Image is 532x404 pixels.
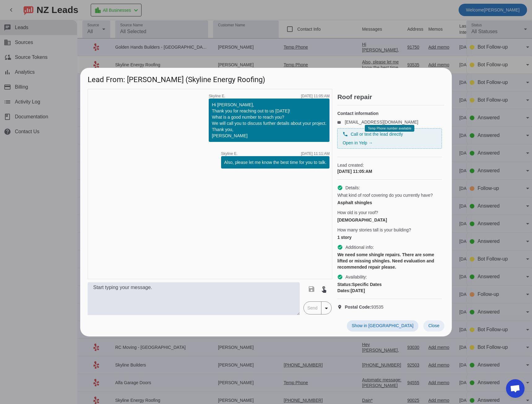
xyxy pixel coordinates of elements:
[345,244,374,250] span: Additional info:
[337,288,442,294] div: [DATE]
[301,152,329,156] div: [DATE] 11:11:AM
[337,94,444,100] h2: Roof repair
[347,320,418,332] button: Show in [GEOGRAPHIC_DATA]
[337,288,351,293] strong: Dates:
[337,305,345,310] mat-icon: location_on
[337,192,433,198] span: What kind of roof covering do you currently have?
[506,379,525,398] div: Open chat
[337,200,442,206] div: Asphalt shingles
[337,227,411,233] span: How many stories tall is your building?
[337,274,343,280] mat-icon: check_circle
[345,274,367,280] span: Availability:
[423,320,444,332] button: Close
[337,281,442,288] div: Specific Dates
[323,305,330,312] mat-icon: arrow_drop_down
[301,94,329,98] div: [DATE] 11:05:AM
[351,131,403,137] span: Call or text the lead directly
[337,209,378,216] span: How old is your roof?
[337,252,442,270] div: We need some shingle repairs. There are some lifted or missing shingles. Need evaluation and reco...
[342,131,348,137] mat-icon: phone
[80,68,452,89] h1: Lead From: [PERSON_NAME] (Skyline Energy Roofing)
[345,304,383,310] span: 93535
[337,234,442,240] div: 1 story
[224,159,327,165] div: Also, please let me know the best time for you to talk.​
[337,244,343,250] mat-icon: check_circle
[320,285,328,293] mat-icon: touch_app
[352,323,413,328] span: Show in [GEOGRAPHIC_DATA]
[337,217,442,223] div: [DEMOGRAPHIC_DATA]
[337,162,442,168] span: Lead created:
[345,120,418,125] a: [EMAIL_ADDRESS][DOMAIN_NAME]
[337,110,442,116] h4: Contact information
[345,185,360,191] span: Details:
[368,127,411,130] span: Temp Phone number available
[221,152,238,156] span: Skyline E.
[209,94,225,98] span: Skyline E.
[342,140,373,145] a: Open in Yelp →
[337,121,345,124] mat-icon: email
[212,102,326,139] div: Hi [PERSON_NAME], Thank you for reaching out to us [DATE]! What is a good number to reach you? We...
[337,282,352,287] strong: Status:
[337,168,442,174] div: [DATE] 11:05:AM
[337,185,343,191] mat-icon: check_circle
[428,323,439,328] span: Close
[345,305,371,310] strong: Postal Code:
